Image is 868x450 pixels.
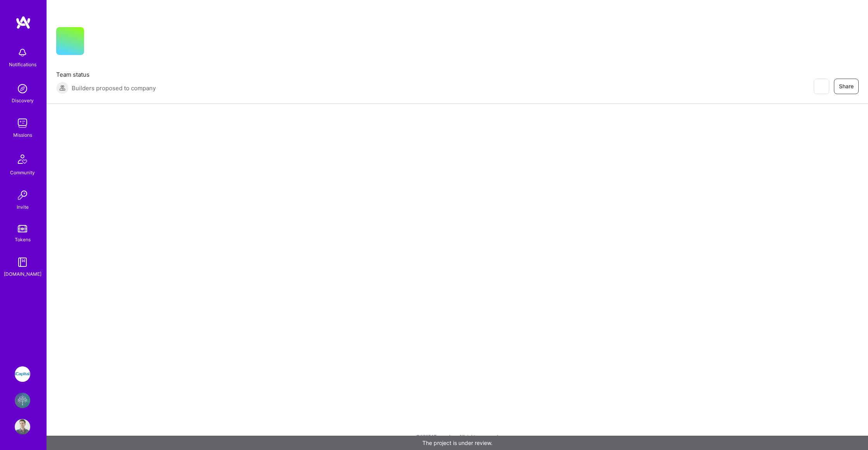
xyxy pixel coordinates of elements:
[56,70,156,79] span: Team status
[12,96,34,105] div: Discovery
[56,82,69,94] img: Builders proposed to company
[13,393,32,408] a: Flowcarbon: AI Memory Company
[46,436,868,450] div: The project is under review.
[10,168,35,177] div: Community
[15,15,31,29] img: logo
[15,235,31,244] div: Tokens
[818,83,824,89] i: icon EyeClosed
[15,45,30,60] img: bell
[18,225,27,232] img: tokens
[4,270,41,278] div: [DOMAIN_NAME]
[93,40,100,46] i: icon CompanyGray
[834,79,859,94] button: Share
[13,419,32,435] a: User Avatar
[13,131,32,139] div: Missions
[13,366,32,382] a: iCapital: Build and maintain RESTful API
[17,203,29,211] div: Invite
[15,81,30,96] img: discovery
[13,150,32,168] img: Community
[15,115,30,131] img: teamwork
[15,254,30,270] img: guide book
[9,60,36,69] div: Notifications
[15,393,30,408] img: Flowcarbon: AI Memory Company
[72,84,156,92] span: Builders proposed to company
[839,82,854,90] span: Share
[15,366,30,382] img: iCapital: Build and maintain RESTful API
[15,419,30,435] img: User Avatar
[15,187,30,203] img: Invite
